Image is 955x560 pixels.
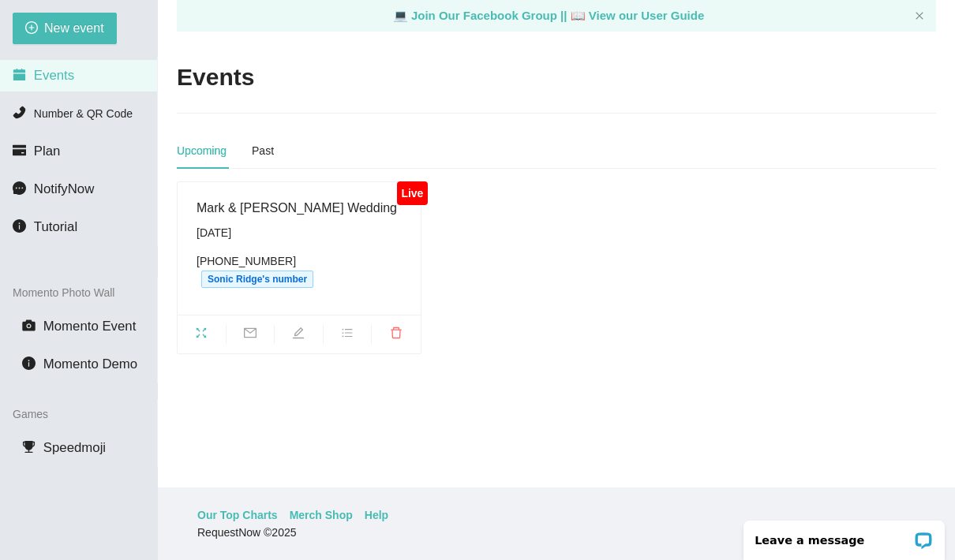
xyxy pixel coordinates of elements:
span: mail [227,327,275,344]
span: info-circle [22,357,36,370]
span: message [13,181,26,195]
span: laptop [571,9,586,22]
div: Upcoming [177,142,227,159]
span: New event [44,18,104,38]
div: Past [252,142,274,159]
iframe: LiveChat chat widget [733,510,955,560]
span: info-circle [13,219,26,233]
div: RequestNow © 2025 [197,524,912,541]
div: [PHONE_NUMBER] [197,252,402,288]
span: Plan [34,144,61,159]
span: trophy [22,440,36,454]
span: Sonic Ridge's number [201,271,313,288]
span: NotifyNow [34,181,94,196]
span: delete [372,327,421,344]
div: [DATE] [197,224,402,241]
span: Momento Demo [43,357,137,371]
a: laptop Join Our Facebook Group || [393,9,571,22]
span: credit-card [13,144,26,157]
div: Live [397,181,428,205]
a: Help [365,506,388,524]
a: Our Top Charts [197,506,278,524]
div: Mark & [PERSON_NAME] Wedding [197,198,402,218]
span: fullscreen [178,327,226,344]
span: Speedmoji [43,440,106,455]
span: plus-circle [25,21,38,36]
span: bars [324,327,372,344]
span: calendar [13,68,26,81]
button: close [915,11,924,21]
span: camera [22,319,36,332]
button: plus-circleNew event [13,13,117,44]
a: laptop View our User Guide [571,9,705,22]
a: Merch Shop [290,506,353,524]
span: laptop [393,9,408,22]
span: Tutorial [34,219,77,234]
span: phone [13,106,26,119]
span: Number & QR Code [34,107,133,120]
span: Momento Event [43,319,137,334]
h2: Events [177,62,254,94]
span: close [915,11,924,21]
span: edit [275,327,323,344]
span: Events [34,68,74,83]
